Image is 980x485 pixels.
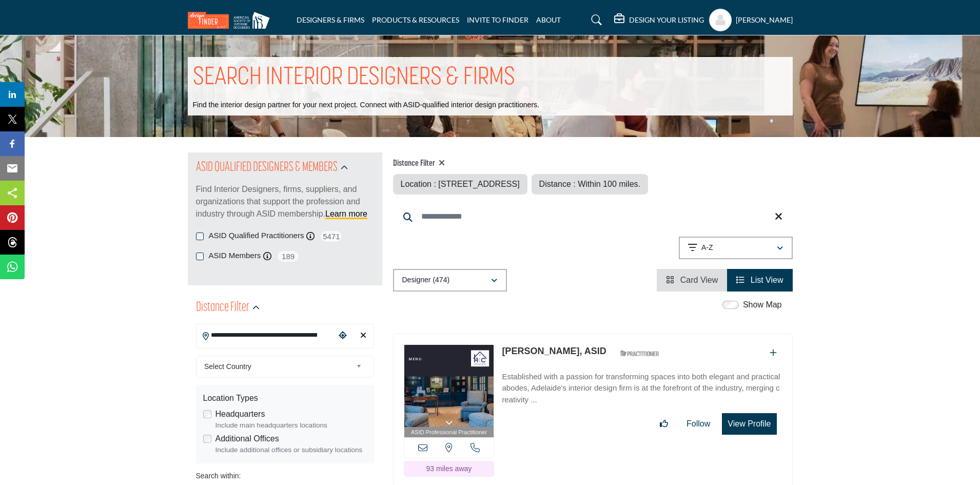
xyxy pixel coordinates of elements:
[411,428,487,437] span: ASID Professional Practitioner
[722,413,776,435] button: View Profile
[680,276,718,284] span: Card View
[502,344,606,358] p: Adelaide Mulry, ASID
[770,348,777,357] a: Add To List
[629,15,704,25] h5: DESIGN YOUR LISTING
[743,299,782,311] label: Show Map
[215,445,367,455] div: Include additional offices or subsidiary locations
[679,237,793,259] button: A-Z
[325,209,367,218] a: Learn more
[335,325,350,347] div: Choose your current location
[467,15,528,24] a: INVITE TO FINDER
[188,12,275,29] img: Site Logo
[209,230,304,242] label: ASID Qualified Practitioners
[393,204,793,229] input: Search Keyword
[215,433,279,445] label: Additional Offices
[680,414,717,434] button: Follow
[426,464,472,473] span: 93 miles away
[666,276,718,284] a: View Card
[196,471,374,481] div: Search within:
[727,269,792,292] li: List View
[203,392,367,404] div: Location Types
[215,420,367,431] div: Include main headquarters locations
[196,232,204,240] input: ASID Qualified Practitioners checkbox
[393,269,507,292] button: Designer (474)
[709,9,732,31] button: Show hide supplier dropdown
[297,15,364,24] a: DESIGNERS & FIRMS
[215,408,265,420] label: Headquarters
[581,12,609,28] a: Search
[502,365,781,406] a: Established with a passion for transforming spaces into both elegant and practical abodes, Adelai...
[356,325,371,347] div: Clear search location
[197,325,335,345] input: Search Location
[502,346,606,356] a: [PERSON_NAME], ASID
[372,15,459,24] a: PRODUCTS & RESOURCES
[402,275,450,285] p: Designer (474)
[401,180,520,188] span: Location : [STREET_ADDRESS]
[193,100,539,110] p: Find the interior design partner for your next project. Connect with ASID-qualified interior desi...
[701,243,713,253] p: A-Z
[393,159,649,169] h4: Distance Filter
[277,250,300,263] span: 189
[193,62,515,94] h1: SEARCH INTERIOR DESIGNERS & FIRMS
[204,360,352,373] span: Select Country
[209,250,261,262] label: ASID Members
[657,269,727,292] li: Card View
[320,230,343,243] span: 5471
[736,276,783,284] a: View List
[616,347,662,360] img: ASID Qualified Practitioners Badge Icon
[196,183,374,220] p: Find Interior Designers, firms, suppliers, and organizations that support the profession and indu...
[736,15,793,25] h5: [PERSON_NAME]
[196,299,249,317] h2: Distance Filter
[404,345,494,438] a: ASID Professional Practitioner
[653,414,675,434] button: Like listing
[536,15,561,24] a: ABOUT
[539,180,640,188] span: Distance : Within 100 miles.
[502,371,781,406] p: Established with a passion for transforming spaces into both elegant and practical abodes, Adelai...
[751,276,783,284] span: List View
[404,345,494,427] img: Adelaide Mulry, ASID
[614,14,704,26] div: DESIGN YOUR LISTING
[196,159,338,177] h2: ASID QUALIFIED DESIGNERS & MEMBERS
[196,253,204,260] input: ASID Members checkbox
